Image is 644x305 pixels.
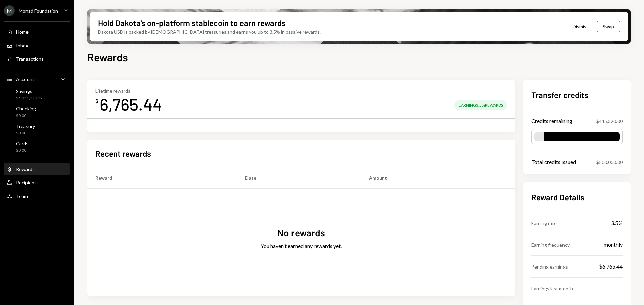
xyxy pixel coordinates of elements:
[16,141,29,146] div: Cards
[16,180,39,185] div: Recipients
[16,43,28,48] div: Inbox
[16,29,29,35] div: Home
[4,53,70,65] a: Transactions
[4,39,70,51] a: Inbox
[531,241,570,248] div: Earning frequency
[4,163,70,175] a: Rewards
[261,242,342,250] div: You haven't earned any rewards yet.
[87,50,128,64] h1: Rewards
[611,219,623,227] div: 3.5%
[16,130,35,136] div: $0.00
[599,262,623,271] div: $6,765.44
[16,88,43,94] div: Savings
[16,166,35,172] div: Rewards
[16,76,37,82] div: Accounts
[531,192,623,203] h2: Reward Details
[531,220,557,227] div: Earning rate
[16,148,29,153] div: $0.00
[95,98,98,104] div: $
[98,17,286,28] div: Hold Dakota’s on-platform stablecoin to earn rewards
[87,167,237,188] th: Reward
[4,5,15,16] div: M
[4,86,70,102] a: Savings$5,021,219.22
[100,94,162,115] div: 6,765.44
[19,8,58,14] div: Monad Foundation
[4,73,70,85] a: Accounts
[4,176,70,188] a: Recipients
[4,190,70,202] a: Team
[361,167,515,188] th: Amount
[98,28,321,35] div: Dakota USD is backed by [DEMOGRAPHIC_DATA] treasuries and earns you up to 3.5% in passive rewards.
[618,284,623,292] div: —
[16,95,43,101] div: $5,021,219.22
[4,121,70,137] a: Treasury$0.00
[531,263,568,270] div: Pending earnings
[4,139,70,155] a: Cards$0.00
[237,167,361,188] th: Date
[4,26,70,38] a: Home
[4,104,70,120] a: Checking$0.00
[454,100,507,110] div: Earning 3.5% Rewards
[596,118,623,125] div: $445,320.00
[16,56,44,62] div: Transactions
[596,159,623,166] div: $500,000.00
[277,226,325,239] div: No rewards
[531,285,573,292] div: Earnings last month
[16,123,35,129] div: Treasury
[16,193,28,199] div: Team
[531,117,572,125] div: Credits remaining
[95,88,162,94] div: Lifetime rewards
[564,19,597,34] button: Dismiss
[531,158,576,166] div: Total credits issued
[16,113,36,119] div: $0.00
[604,241,623,249] div: monthly
[16,106,36,111] div: Checking
[531,89,623,100] h2: Transfer credits
[597,21,620,32] button: Swap
[95,148,151,159] h2: Recent rewards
